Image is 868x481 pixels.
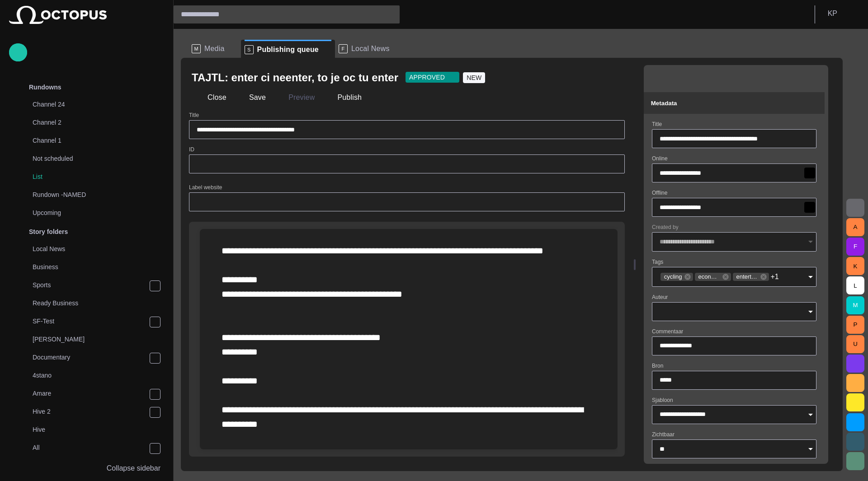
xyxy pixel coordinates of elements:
p: Rundowns [29,83,61,92]
p: 4stano [33,371,164,380]
ul: main menu [9,78,164,459]
p: List [33,172,164,181]
div: FLocal News [335,40,406,58]
button: U [846,335,864,353]
div: Business [14,259,164,277]
div: [PERSON_NAME] [14,331,164,349]
label: Title [652,121,662,128]
label: Bron [652,362,663,369]
label: ID [189,146,194,154]
p: Collapse sidebar [107,463,160,474]
p: Sports [33,280,149,290]
p: Local News [33,244,164,253]
label: Sjabloon [652,396,673,404]
span: Local News [351,44,390,53]
div: 4stano [14,367,164,385]
div: entertainment [733,273,769,281]
button: Publish [321,89,365,106]
button: KP [821,5,863,22]
p: Ready Business [33,299,164,308]
span: APPROVED [409,73,445,82]
span: NEW [467,73,481,82]
span: Metadata [651,100,677,107]
div: economy [695,273,731,281]
label: Label website [189,183,222,191]
button: Collapse sidebar [9,459,164,477]
button: Metadata [644,92,825,114]
label: Auteur [652,293,668,301]
p: All [33,443,149,452]
p: Channel 24 [33,100,146,109]
span: Publishing queue [257,45,319,54]
p: Amare [33,389,149,398]
p: Business [33,262,164,271]
button: Save [233,89,269,106]
div: List [14,168,164,187]
p: SF-Test [33,317,149,326]
p: Channel 2 [33,118,146,127]
div: Sports [14,277,164,295]
label: Title [189,112,199,119]
button: P [846,316,864,334]
button: A [846,218,864,236]
p: Hive 2 [33,407,149,416]
p: M [192,44,201,53]
div: SPublishing queue [241,40,335,58]
p: F [339,44,348,53]
button: K [846,257,864,275]
p: Documentary [33,353,149,362]
p: Not scheduled [33,154,146,163]
span: economy [695,272,724,281]
p: Story folders [29,227,68,236]
p: Hive [33,425,164,434]
span: cycling [660,272,686,281]
button: Open [804,443,817,455]
label: Tags [652,258,663,266]
p: K P [828,8,837,19]
div: Hive [14,421,164,439]
button: Open [804,408,817,421]
span: entertainment [733,272,762,281]
div: Documentary [14,349,164,367]
button: Open [804,305,817,318]
div: Local News [14,241,164,259]
div: MMedia [188,40,241,58]
label: Offline [652,189,667,197]
button: M [846,296,864,314]
img: Octopus News Room [9,6,107,24]
div: Hive 2 [14,403,164,421]
div: All [14,439,164,458]
button: Close [192,89,230,106]
div: Ready Business [14,295,164,313]
div: cycling [660,273,693,281]
div: SF-Test [14,313,164,331]
p: Rundown -NAMED [33,190,146,199]
span: Media [204,44,225,53]
div: Amare [14,385,164,403]
label: Online [652,155,668,163]
h2: TAJTL: enter ci neenter, to je oc tu enter [192,70,398,85]
button: APPROVED [406,72,459,83]
span: +1 [771,273,779,281]
p: S [245,45,254,54]
button: F [846,238,864,256]
label: Zichtbaar [652,431,675,439]
button: Open [804,271,817,283]
label: Commentaar [652,327,683,335]
p: [PERSON_NAME] [33,335,164,344]
p: Upcoming [33,208,146,217]
p: Channel 1 [33,136,146,145]
button: L [846,276,864,294]
label: Created by [652,224,679,231]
